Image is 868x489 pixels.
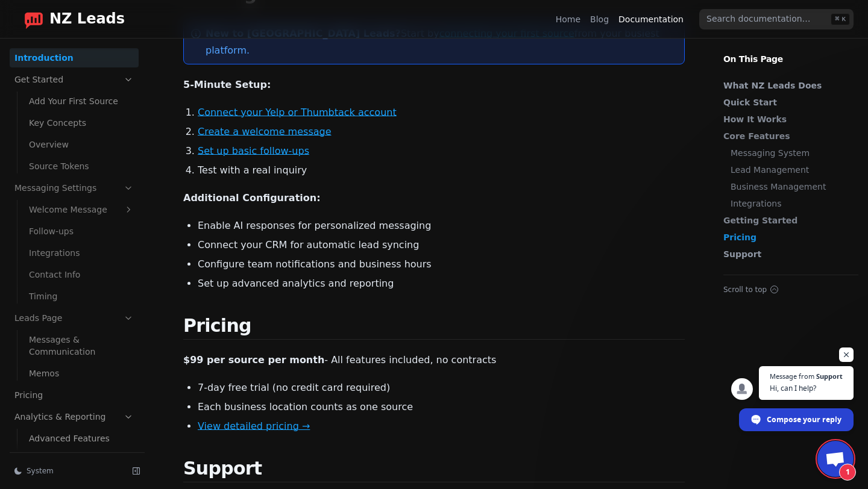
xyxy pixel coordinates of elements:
[10,385,139,405] a: Pricing
[24,135,139,154] a: Overview
[770,373,814,379] span: Message from
[10,178,139,198] a: Messaging Settings
[198,381,685,395] li: 7-day free trial (no credit card required)
[198,257,685,272] li: Configure team notifications and business hours
[183,458,685,482] h2: Support
[723,214,852,226] a: Getting Started
[731,181,852,193] a: Business Management
[723,231,852,243] a: Pricing
[24,265,139,284] a: Contact Info
[183,352,685,369] p: - All features included, no contracts
[590,13,609,25] a: Blog
[24,200,139,219] a: Welcome Message
[770,382,843,394] span: Hi, can I help?
[198,163,685,178] li: Test with a real inquiry
[723,113,852,125] a: How It Works
[198,420,310,432] a: View detailed pricing →
[817,441,854,477] a: Open chat
[723,130,852,142] a: Core Features
[714,39,868,65] p: On This Page
[183,192,321,204] strong: Additional Configuration:
[10,48,139,67] a: Introduction
[10,463,123,479] button: System
[14,10,125,29] a: Home page
[24,450,139,470] a: Chart Analysis Guide
[24,113,139,132] a: Key Concepts
[10,308,139,328] a: Leads Page
[128,463,145,479] button: Collapse sidebar
[731,147,852,159] a: Messaging System
[198,219,685,233] li: Enable AI responses for personalized messaging
[839,464,856,481] span: 1
[556,13,580,25] a: Home
[767,409,841,430] span: Compose your reply
[723,79,852,92] a: What NZ Leads Does
[24,92,139,111] a: Add Your First Source
[24,287,139,306] a: Timing
[183,354,324,366] strong: $99 per source per month
[723,248,852,260] a: Support
[24,243,139,263] a: Integrations
[24,222,139,241] a: Follow-ups
[198,238,685,252] li: Connect your CRM for automatic lead syncing
[24,157,139,176] a: Source Tokens
[10,407,139,426] a: Analytics & Reporting
[24,429,139,448] a: Advanced Features
[731,198,852,210] a: Integrations
[183,79,271,90] strong: 5-Minute Setup:
[24,330,139,361] a: Messages & Communication
[183,315,685,340] h2: Pricing
[206,25,675,59] p: Start by from your busiest platform.
[198,107,397,118] a: Connect your Yelp or Thumbtack account
[10,70,139,89] a: Get Started
[723,285,858,294] button: Scroll to top
[723,96,852,108] a: Quick Start
[198,276,685,291] li: Set up advanced analytics and reporting
[731,164,852,176] a: Lead Management
[699,9,854,30] input: Search documentation…
[24,364,139,383] a: Memos
[618,13,684,25] a: Documentation
[24,10,43,29] img: logo
[49,11,125,28] span: NZ Leads
[198,126,332,137] a: Create a welcome message
[198,145,309,157] a: Set up basic follow-ups
[198,400,685,414] li: Each business location counts as one source
[816,373,843,379] span: Support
